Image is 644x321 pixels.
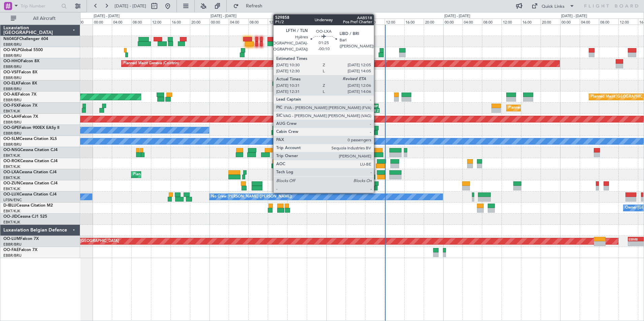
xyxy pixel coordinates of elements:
a: EBBR/BRU [3,53,22,58]
div: 08:00 [248,19,268,25]
div: 20:00 [307,19,326,25]
div: 16:00 [521,19,541,25]
span: All Aircraft [18,16,71,21]
div: 00:00 [93,19,112,25]
span: OO-LAH [3,115,20,119]
div: 08:00 [365,19,385,25]
div: [DATE] - [DATE] [444,13,470,19]
span: OO-ELK [3,81,19,85]
a: EBBR/BRU [3,42,22,47]
div: 00:00 [210,19,229,25]
div: 12:00 [268,19,287,25]
div: Quick Links [542,3,565,10]
a: D-IBLUCessna Citation M2 [3,204,53,208]
input: Trip Number [21,1,59,11]
div: 16:00 [287,19,307,25]
button: Refresh [230,1,270,11]
div: 04:00 [229,19,248,25]
div: 20:00 [190,19,210,25]
a: EBKT/KJK [3,186,20,191]
span: OO-NSG [3,148,20,152]
div: [DATE] - [DATE] [327,13,353,19]
span: OO-VSF [3,70,19,74]
a: OO-HHOFalcon 8X [3,59,39,63]
span: OO-ZUN [3,181,20,185]
button: Quick Links [528,1,578,11]
a: N604GFChallenger 604 [3,37,48,41]
div: Planned Maint Geneva (Cointrin) [123,59,179,69]
div: [DATE] - [DATE] [94,13,120,19]
span: OO-ROK [3,159,20,163]
div: 04:00 [580,19,599,25]
div: 08:00 [131,19,151,25]
a: OO-GPEFalcon 900EX EASy II [3,126,59,130]
span: OO-LUM [3,237,20,241]
div: 20:00 [73,19,93,25]
span: OO-GPE [3,126,19,130]
a: OO-WLPGlobal 5500 [3,48,43,52]
div: 10:58 Z [360,108,379,112]
span: OO-FSX [3,104,19,108]
span: OO-FAE [3,248,19,252]
a: EBBR/BRU [3,131,22,136]
span: OO-WLP [3,48,20,52]
div: 12:00 [502,19,521,25]
div: 16:00 [404,19,424,25]
a: OO-LAHFalcon 7X [3,115,38,119]
span: [DATE] - [DATE] [115,3,146,9]
span: OO-HHO [3,59,21,63]
span: OO-AIE [3,93,18,97]
a: OO-VSFFalcon 8X [3,70,37,74]
div: Planned Maint Kortrijk-[GEOGRAPHIC_DATA] [508,103,587,113]
div: 00:00 [560,19,580,25]
span: D-IBLU [3,204,17,208]
div: 02:49 Z [340,108,359,112]
a: OO-LUMFalcon 7X [3,237,39,241]
a: EBBR/BRU [3,142,22,147]
a: EBKT/KJK [3,153,20,158]
div: 20:00 [541,19,560,25]
div: 08:00 [482,19,502,25]
div: 04:00 [112,19,131,25]
a: OO-FAEFalcon 7X [3,248,37,252]
a: EBBR/BRU [3,242,22,247]
div: 00:00 [443,19,463,25]
div: [DATE] - [DATE] [211,13,236,19]
div: Planned Maint Kortrijk-[GEOGRAPHIC_DATA] [133,170,212,180]
a: EBKT/KJK [3,109,20,114]
div: 04:00 [462,19,482,25]
a: OO-JIDCessna CJ1 525 [3,215,47,219]
div: 12:00 [385,19,404,25]
a: OO-SLMCessna Citation XLS [3,137,57,141]
a: EBKT/KJK [3,175,20,180]
div: 00:00 [326,19,346,25]
div: 16:00 [170,19,190,25]
a: OO-ZUNCessna Citation CJ4 [3,181,58,185]
a: EBBR/BRU [3,98,22,103]
span: OO-SLM [3,137,20,141]
span: Refresh [240,4,268,8]
div: No Crew [PERSON_NAME] ([PERSON_NAME]) [211,192,292,202]
div: 20:00 [424,19,443,25]
a: EBKT/KJK [3,209,20,214]
span: OO-LUX [3,192,19,197]
a: EBKT/KJK [3,220,20,225]
span: OO-LXA [3,170,19,174]
a: OO-LXACessna Citation CJ4 [3,170,57,174]
a: OO-FSXFalcon 7X [3,104,37,108]
a: OO-NSGCessna Citation CJ4 [3,148,58,152]
div: KTEB [340,104,359,108]
a: OO-ELKFalcon 8X [3,81,37,85]
div: 08:00 [599,19,618,25]
div: 04:00 [346,19,365,25]
a: EBBR/BRU [3,253,22,258]
a: EBBR/BRU [3,120,22,125]
span: N604GF [3,37,19,41]
a: EBBR/BRU [3,75,22,80]
div: [DATE] - [DATE] [561,13,587,19]
a: OO-ROKCessna Citation CJ4 [3,159,58,163]
span: OO-JID [3,215,18,219]
a: EBBR/BRU [3,86,22,92]
div: 12:00 [151,19,170,25]
a: OO-AIEFalcon 7X [3,93,36,97]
